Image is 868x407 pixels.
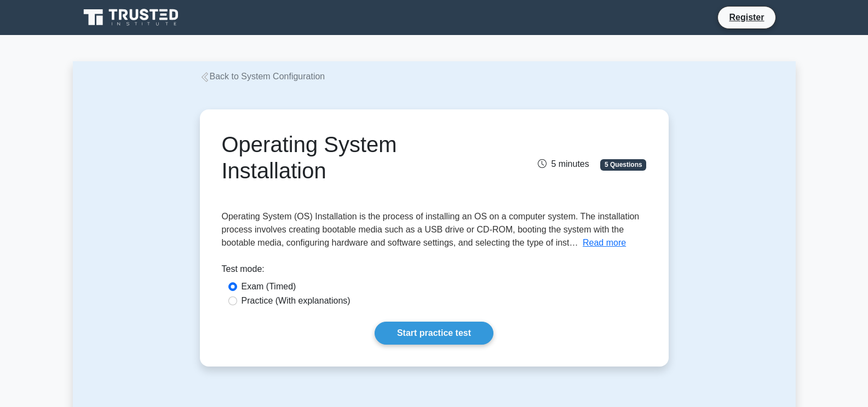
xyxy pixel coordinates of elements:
[222,263,647,280] div: Test mode:
[200,72,325,81] a: Back to System Configuration
[222,212,640,247] span: Operating System (OS) Installation is the process of installing an OS on a computer system. The i...
[242,280,296,293] label: Exam (Timed)
[242,294,350,307] label: Practice (With explanations)
[538,159,589,168] span: 5 minutes
[722,10,771,24] a: Register
[222,131,501,184] h1: Operating System Installation
[583,236,626,249] button: Read more
[375,322,493,345] a: Start practice test
[600,159,646,170] span: 5 Questions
